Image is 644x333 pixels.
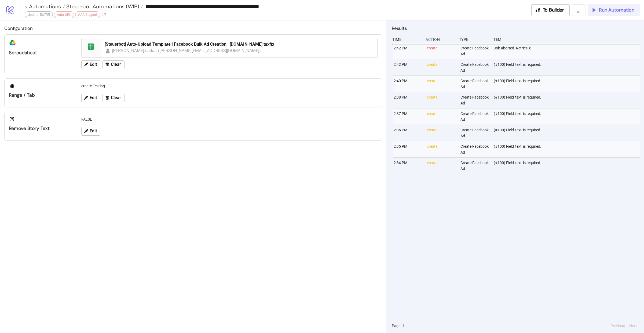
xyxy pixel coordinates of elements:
[9,92,72,98] div: Range / Tab
[588,4,640,16] button: Run Automation
[65,4,143,9] a: Steuerbot Automations (WIP)
[9,125,72,132] div: Remove Story Text
[460,108,489,125] div: Create Facebook Ad
[493,92,641,108] div: (#100) Field 'text' is required.
[543,7,564,13] span: To Builder
[90,129,97,133] span: Edit
[112,47,261,54] div: [PERSON_NAME].sarkar ([PERSON_NAME][EMAIL_ADDRESS][DOMAIN_NAME])
[393,43,423,59] div: 2:42 PM
[393,92,423,108] div: 2:38 PM
[111,62,121,67] span: Clear
[426,76,456,92] div: create
[392,34,421,45] div: Time
[460,43,489,59] div: Create Facebook Ad
[426,141,456,157] div: create
[25,4,65,9] a: < Automations
[426,59,456,75] div: create
[493,141,641,157] div: (#100) Field 'text' is required.
[426,125,456,141] div: create
[459,34,488,45] div: Type
[493,125,641,141] div: (#100) Field 'text' is required.
[460,76,489,92] div: Create Facebook Ad
[531,4,570,16] button: To Builder
[393,76,423,92] div: 2:40 PM
[393,141,423,157] div: 2:35 PM
[460,92,489,108] div: Create Facebook Ad
[90,95,97,100] span: Edit
[493,59,641,75] div: (#100) Field 'text' is required.
[9,50,72,56] div: Spreadsheet
[460,59,489,75] div: Create Facebook Ad
[426,43,456,59] div: create
[572,4,586,16] button: ...
[103,94,125,102] button: Clear
[79,81,380,91] div: create-Testing
[392,25,640,32] h2: Results
[426,108,456,125] div: create
[54,11,74,18] div: Auto-URL
[460,158,489,174] div: Create Facebook Ad
[111,95,121,100] span: Clear
[105,41,374,47] div: [Steuerbot] Auto-Upload Template | Facebook Bulk Ad Creation | [DOMAIN_NAME] taxfix
[393,59,423,75] div: 2:42 PM
[426,92,456,108] div: create
[460,125,489,141] div: Create Facebook Ad
[4,25,382,32] h2: Configuration
[81,127,100,136] button: Edit
[492,34,640,45] div: Item
[392,323,400,329] span: Page
[493,108,641,125] div: (#100) Field 'text' is required.
[599,7,634,13] span: Run Automation
[81,60,100,69] button: Edit
[65,3,139,10] span: Steuerbot Automations (WIP)
[75,11,100,18] div: AAA Support
[25,11,53,18] div: Update: [DATE]
[493,76,641,92] div: (#100) Field 'text' is required.
[400,323,406,329] button: 1
[393,108,423,125] div: 2:37 PM
[103,60,125,69] button: Clear
[79,114,380,124] div: FALSE
[628,323,639,329] button: Next
[81,94,100,102] button: Edit
[90,62,97,67] span: Edit
[460,141,489,157] div: Create Facebook Ad
[609,323,627,329] button: Previous
[393,125,423,141] div: 2:36 PM
[425,34,455,45] div: Action
[493,43,641,59] div: Job aborted. Retries: 6
[426,158,456,174] div: create
[393,158,423,174] div: 2:34 PM
[493,158,641,174] div: (#100) Field 'text' is required.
